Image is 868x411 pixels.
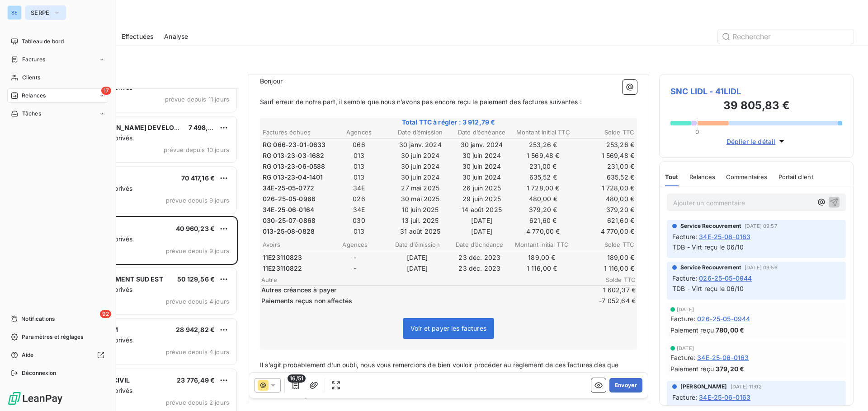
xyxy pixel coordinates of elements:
a: Aide [7,348,108,362]
th: Date d’émission [387,240,448,249]
td: 23 déc. 2023 [449,263,510,273]
span: 50 129,56 € [177,275,215,283]
th: Factures échues [262,128,328,137]
td: 253,26 € [513,140,573,150]
span: 40 960,23 € [176,225,215,232]
td: 480,00 € [513,194,573,204]
th: Date d’échéance [449,240,510,249]
span: [DATE] 09:56 [745,265,778,270]
td: 1 569,48 € [513,151,573,161]
span: Relances [22,92,46,100]
td: 30 juin 2024 [452,151,512,161]
span: Commentaires [726,173,768,180]
span: Bonjour [260,77,283,85]
button: Envoyer [609,378,642,393]
td: 30 mai 2025 [390,194,451,204]
span: Voir et payer les factures [410,324,486,332]
span: 013-25-08-0828 [263,227,315,236]
span: Analyse [164,32,188,41]
span: 026-25-05-0966 [263,194,316,203]
td: 30 janv. 2024 [390,140,451,150]
td: 11E23110822 [262,263,324,273]
td: 1 116,00 € [573,263,635,273]
td: 30 juin 2024 [390,172,451,182]
span: 34E-25-06-0164 [263,205,314,214]
span: RG 066-23-01-0633 [263,140,326,149]
td: 30 juin 2024 [390,162,451,171]
span: Total TTC à régler : 3 912,79 € [261,118,636,127]
td: 14 août 2025 [452,205,512,215]
span: prévue depuis 9 jours [166,247,229,254]
td: 31 août 2025 [390,226,451,236]
span: Paramètres et réglages [22,333,83,341]
span: Déconnexion [22,369,57,377]
div: SE [7,5,22,20]
td: [DATE] [452,226,512,236]
span: Tableau de bord [22,37,64,46]
td: 23 déc. 2023 [449,253,510,263]
button: Déplier le détail [724,136,789,147]
td: 34E [329,183,389,193]
span: Déplier le détail [726,137,776,146]
span: 34E-25-06-0163 [699,232,750,241]
td: 30 juin 2024 [452,162,512,171]
td: 29 juin 2025 [452,194,512,204]
span: Portail client [778,173,813,180]
th: Agences [329,128,389,137]
span: RG 013-23-06-0588 [263,162,325,171]
th: Date d’émission [390,128,451,137]
span: 026-25-05-0944 [697,314,750,323]
span: 34E-25-06-0163 [699,393,750,402]
span: Il s’agit probablement d’un oubli, nous vous remercions de bien vouloir procéder au règlement de ... [260,361,621,379]
td: 480,00 € [574,194,635,204]
span: 34E-25-06-0163 [697,353,749,362]
span: Aide [22,351,34,359]
span: SERPE [31,9,50,16]
td: 1 728,00 € [513,183,573,193]
span: Notifications [21,315,55,323]
td: 30 juin 2024 [452,172,512,182]
h3: 39 805,83 € [670,97,842,115]
td: 013 [329,151,389,161]
td: [DATE] [387,263,448,273]
span: RG 013-23-04-1401 [263,173,323,182]
th: Solde TTC [573,240,635,249]
span: 28 942,82 € [176,326,215,333]
span: Factures [22,55,45,64]
span: SNC LIDL - 41LIDL [670,85,842,97]
span: Facture : [672,232,697,241]
td: 189,00 € [573,253,635,263]
span: 23 776,49 € [177,376,215,384]
span: 7 498,17 € [189,124,221,131]
td: 231,00 € [574,162,635,171]
td: 30 juin 2024 [390,151,451,161]
span: 34E-25-05-0772 [263,184,314,193]
td: 10 juin 2025 [390,205,451,215]
span: Service Recouvrement [680,263,741,272]
td: 621,60 € [513,216,573,226]
span: Facture : [672,393,697,402]
span: [DATE] [677,346,694,351]
span: RG 013-23-03-1682 [263,151,325,160]
span: Effectuées [122,32,154,41]
span: prévue depuis 10 jours [164,146,229,153]
span: prévue depuis 4 jours [166,298,229,305]
td: - [325,263,386,273]
th: Montant initial TTC [511,240,573,249]
span: Facture : [670,314,695,323]
span: [DATE] 09:57 [745,223,777,229]
td: 1 569,48 € [574,151,635,161]
input: Rechercher [718,29,854,44]
span: Relances [689,173,715,180]
span: 70 417,16 € [181,174,215,182]
td: 026 [329,194,389,204]
span: 0 [695,128,699,135]
span: Facture : [672,273,697,283]
td: 635,52 € [513,172,573,182]
td: 379,20 € [513,205,573,215]
span: 379,20 € [716,364,744,374]
td: 013 [329,162,389,171]
td: [DATE] [387,253,448,263]
span: Paiement reçu [670,325,714,335]
span: prévue depuis 11 jours [165,96,229,103]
